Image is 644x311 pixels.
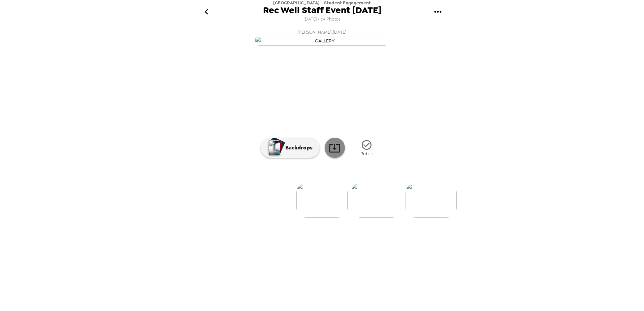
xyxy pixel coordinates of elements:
img: gallery [351,183,402,218]
img: gallery [255,36,389,46]
span: Public [360,151,373,157]
span: [PERSON_NAME] , [DATE] [297,28,347,36]
img: gallery [406,183,457,218]
img: gallery [296,183,348,218]
span: Rec Well Staff Event [DATE] [263,6,381,15]
p: Backdrops [282,144,313,152]
button: go back [195,1,217,23]
button: [PERSON_NAME],[DATE] [187,26,457,48]
button: Public [350,135,384,161]
button: gallery menu [427,1,449,23]
span: [DATE] • 64 Photos [303,15,341,24]
button: Backdrops [261,138,320,158]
